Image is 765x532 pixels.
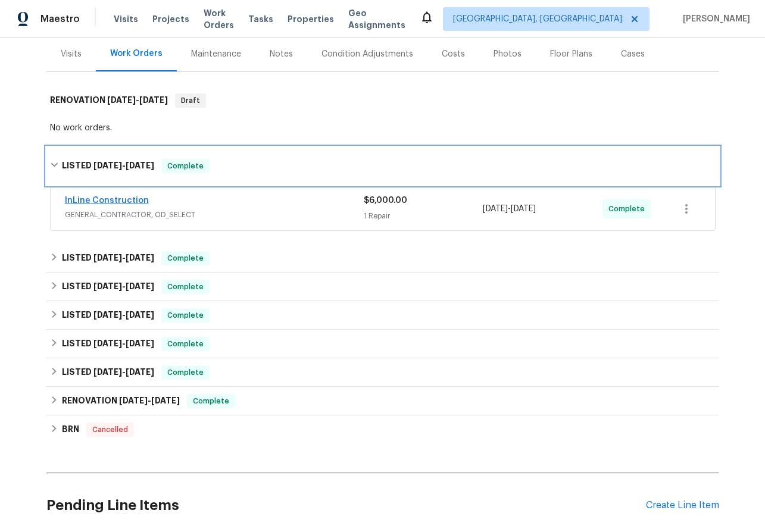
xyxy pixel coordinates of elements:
[40,13,80,25] span: Maestro
[163,160,208,172] span: Complete
[176,95,205,107] span: Draft
[364,196,407,205] span: $6,000.00
[483,205,508,213] span: [DATE]
[93,368,154,376] span: -
[46,82,719,120] div: RENOVATION [DATE]-[DATE]Draft
[511,205,536,213] span: [DATE]
[110,48,163,60] div: Work Orders
[288,13,334,25] span: Properties
[46,301,719,330] div: LISTED [DATE]-[DATE]Complete
[61,48,82,60] div: Visits
[191,48,241,60] div: Maintenance
[126,368,154,376] span: [DATE]
[151,396,180,405] span: [DATE]
[126,311,154,319] span: [DATE]
[62,423,79,437] h6: BRN
[62,251,154,265] h6: LISTED
[126,254,154,262] span: [DATE]
[46,358,719,387] div: LISTED [DATE]-[DATE]Complete
[621,48,645,60] div: Cases
[93,282,122,290] span: [DATE]
[46,273,719,301] div: LISTED [DATE]-[DATE]Complete
[119,396,180,405] span: -
[62,365,154,380] h6: LISTED
[93,254,122,262] span: [DATE]
[152,13,189,25] span: Projects
[62,337,154,351] h6: LISTED
[50,122,716,134] div: No work orders.
[139,96,168,104] span: [DATE]
[442,48,465,60] div: Costs
[270,48,293,60] div: Notes
[46,387,719,415] div: RENOVATION [DATE]-[DATE]Complete
[93,368,122,376] span: [DATE]
[93,282,154,290] span: -
[608,203,650,215] span: Complete
[62,159,154,173] h6: LISTED
[646,500,719,511] div: Create Line Item
[188,395,234,407] span: Complete
[46,415,719,444] div: BRN Cancelled
[93,161,154,170] span: -
[114,13,138,25] span: Visits
[93,311,122,319] span: [DATE]
[62,308,154,323] h6: LISTED
[46,330,719,358] div: LISTED [DATE]-[DATE]Complete
[126,282,154,290] span: [DATE]
[163,367,208,378] span: Complete
[483,203,536,215] span: -
[65,196,149,205] a: InLine Construction
[93,311,154,319] span: -
[494,48,522,60] div: Photos
[550,48,592,60] div: Floor Plans
[93,339,154,348] span: -
[93,339,122,348] span: [DATE]
[62,280,154,294] h6: LISTED
[107,96,136,104] span: [DATE]
[46,147,719,185] div: LISTED [DATE]-[DATE]Complete
[348,7,405,31] span: Geo Assignments
[126,161,154,170] span: [DATE]
[163,338,208,350] span: Complete
[248,15,273,23] span: Tasks
[93,254,154,262] span: -
[46,244,719,273] div: LISTED [DATE]-[DATE]Complete
[62,394,180,408] h6: RENOVATION
[65,209,364,221] span: GENERAL_CONTRACTOR, OD_SELECT
[163,281,208,293] span: Complete
[50,93,168,108] h6: RENOVATION
[93,161,122,170] span: [DATE]
[88,424,133,436] span: Cancelled
[107,96,168,104] span: -
[364,210,483,222] div: 1 Repair
[321,48,413,60] div: Condition Adjustments
[453,13,622,25] span: [GEOGRAPHIC_DATA], [GEOGRAPHIC_DATA]
[163,309,208,321] span: Complete
[119,396,148,405] span: [DATE]
[163,252,208,264] span: Complete
[204,7,234,31] span: Work Orders
[678,13,750,25] span: [PERSON_NAME]
[126,339,154,348] span: [DATE]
